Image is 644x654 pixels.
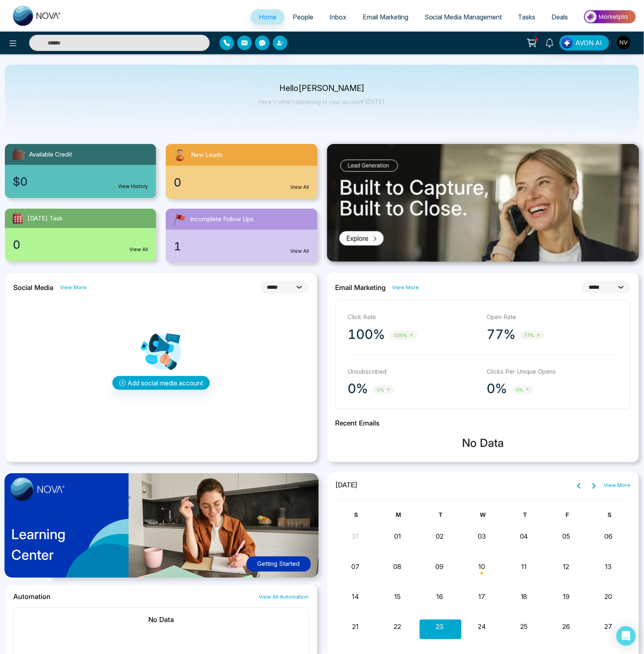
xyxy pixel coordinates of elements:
[605,592,612,602] button: 20
[522,562,527,572] button: 11
[480,512,486,519] span: W
[416,9,510,25] a: Social Media Management
[60,284,87,291] a: View More
[563,592,570,602] button: 19
[174,174,181,191] span: 0
[351,562,359,572] button: 07
[348,313,479,322] p: Click Rate
[487,326,516,343] p: 77%
[13,236,20,253] span: 0
[161,144,322,199] a: New Leads0View All
[190,215,254,224] span: Incomplete Follow Ups
[604,532,612,542] button: 06
[560,35,609,51] button: AVON AI
[258,85,386,92] p: Hello [PERSON_NAME]
[11,478,65,501] img: image
[352,532,359,542] button: 31
[394,622,401,632] button: 22
[336,419,631,427] h2: Recent Emails
[321,9,355,25] a: Inbox
[544,9,576,25] a: Deals
[396,512,401,519] span: M
[487,381,507,397] p: 0%
[293,13,313,21] span: People
[191,150,223,160] span: New Leads
[617,626,636,646] div: Open Intercom Messenger
[291,248,309,255] a: View All
[373,385,395,395] span: 0%
[172,212,187,226] img: followUps.svg
[112,376,210,390] button: Add social media account
[436,622,443,632] button: 23
[259,13,277,21] span: Home
[251,9,285,25] a: Home
[562,532,570,542] button: 05
[174,238,181,255] span: 1
[29,150,72,159] span: Available Credit
[327,144,640,262] img: .
[393,284,419,291] a: View More
[521,592,528,602] button: 18
[439,512,443,519] span: T
[129,246,148,253] a: View All
[285,9,321,25] a: People
[604,482,631,490] a: View More
[524,512,527,519] span: T
[258,98,386,105] p: Here's what happening in your account [DATE].
[562,37,573,49] img: Lead Flow
[329,13,346,21] span: Inbox
[259,593,309,601] a: View All Automation
[363,13,408,21] span: Email Marketing
[247,557,311,572] button: Getting Started
[13,284,53,292] h2: Social Media
[479,592,486,602] button: 17
[436,532,443,542] button: 02
[27,214,63,223] span: [DATE] Task
[424,13,502,21] span: Social Media Management
[576,38,602,48] span: AVON AI
[478,622,486,632] button: 24
[394,532,401,542] button: 01
[291,184,309,191] a: View All
[605,622,612,632] button: 27
[348,326,385,343] p: 100%
[581,8,639,26] img: Market-place.gif
[395,592,401,602] button: 15
[394,562,402,572] button: 08
[348,367,479,377] p: Unsubscribed
[518,13,536,21] span: Tasks
[352,622,359,632] button: 21
[520,532,528,542] button: 04
[11,212,24,225] img: todayTask.svg
[355,9,416,25] a: Email Marketing
[487,367,618,377] p: Clicks Per Unique Opens
[352,592,359,602] button: 14
[13,593,51,601] h2: Automation
[172,147,188,163] img: newLeads.svg
[161,209,322,263] a: Incomplete Follow Ups1View All
[566,512,569,519] span: F
[563,562,570,572] button: 12
[552,13,568,21] span: Deals
[521,622,528,632] button: 25
[605,562,612,572] button: 13
[22,616,300,624] h2: No Data
[521,331,545,340] span: 77%
[11,147,26,162] img: availableCredit.svg
[118,183,148,190] a: View History
[13,173,27,190] span: $0
[0,469,328,588] img: home-learning-center.png
[336,480,358,491] span: [DATE]
[562,622,570,632] button: 26
[436,592,443,602] button: 16
[336,437,631,451] h3: No Data
[355,512,358,519] span: S
[141,332,181,372] img: Analytics png
[617,36,631,49] img: User Avatar
[436,562,444,572] button: 09
[5,472,317,585] a: LearningCenterGetting Started
[512,385,534,395] span: 0%
[478,532,486,542] button: 03
[348,381,368,397] p: 0%
[336,284,386,292] h2: Email Marketing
